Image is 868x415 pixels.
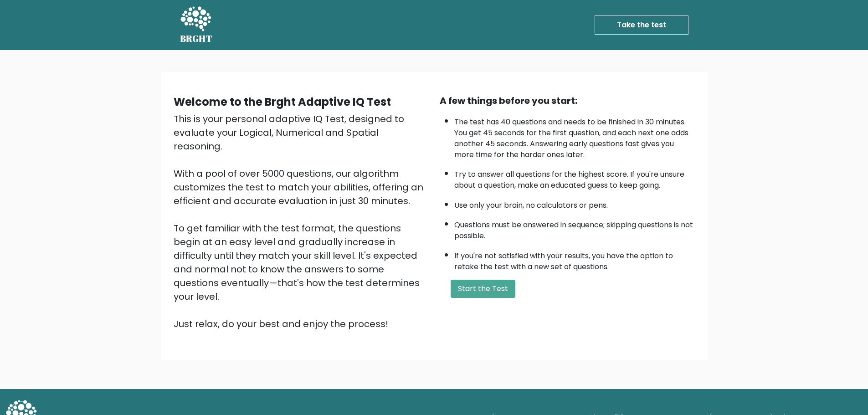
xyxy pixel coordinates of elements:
[440,94,695,108] div: A few things before you start:
[454,195,695,211] li: Use only your brain, no calculators or pens.
[595,15,688,35] a: Take the test
[174,112,429,331] div: This is your personal adaptive IQ Test, designed to evaluate your Logical, Numerical and Spatial ...
[180,4,213,46] a: BRGHT
[454,164,695,191] li: Try to answer all questions for the highest score. If you're unsure about a question, make an edu...
[180,33,213,44] h5: BRGHT
[174,94,391,109] b: Welcome to the Brght Adaptive IQ Test
[454,215,695,241] li: Questions must be answered in sequence; skipping questions is not possible.
[454,112,695,160] li: The test has 40 questions and needs to be finished in 30 minutes. You get 45 seconds for the firs...
[451,280,515,298] button: Start the Test
[454,246,695,272] li: If you're not satisfied with your results, you have the option to retake the test with a new set ...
